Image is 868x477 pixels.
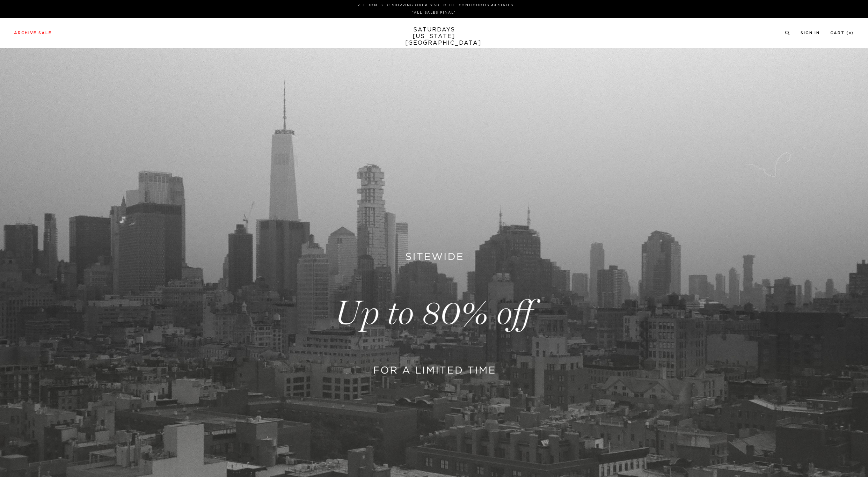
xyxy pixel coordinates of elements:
[849,32,852,35] small: 0
[801,31,820,35] a: Sign In
[17,10,851,15] p: *ALL SALES FINAL*
[830,31,854,35] a: Cart (0)
[405,27,463,46] a: SATURDAYS[US_STATE][GEOGRAPHIC_DATA]
[17,3,851,8] p: FREE DOMESTIC SHIPPING OVER $150 TO THE CONTIGUOUS 48 STATES
[14,31,52,35] a: Archive Sale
